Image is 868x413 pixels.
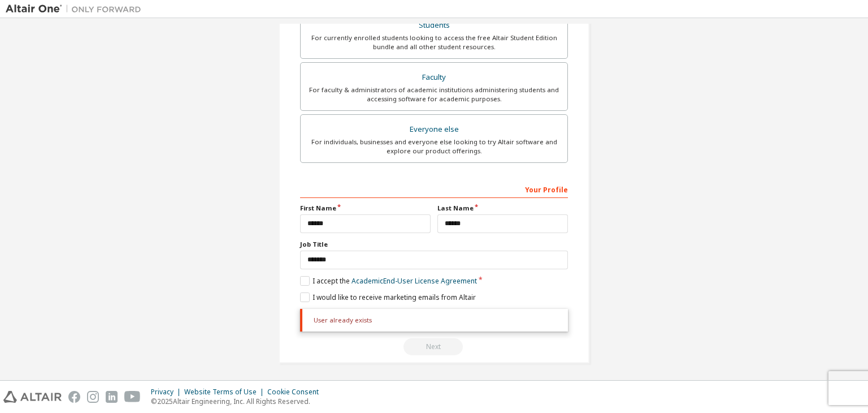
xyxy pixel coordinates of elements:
img: instagram.svg [87,391,99,403]
img: altair_logo.svg [3,391,62,403]
div: Your Profile [300,180,568,198]
div: User already exists [300,309,568,332]
label: First Name [300,204,431,213]
label: I would like to receive marketing emails from Altair [300,292,476,302]
div: Website Terms of Use [184,388,267,397]
div: For individuals, businesses and everyone else looking to try Altair software and explore our prod... [307,137,561,156]
img: linkedin.svg [106,391,118,403]
div: Everyone else [307,122,561,137]
a: Academic End-User License Agreement [351,276,477,286]
div: For faculty & administrators of academic institutions administering students and accessing softwa... [307,85,561,104]
img: Altair One [6,3,147,15]
div: Students [307,18,561,33]
div: Faculty [307,70,561,85]
div: Read and acccept EULA to continue [300,309,568,355]
label: Job Title [300,240,568,249]
div: For currently enrolled students looking to access the free Altair Student Edition bundle and all ... [307,33,561,51]
label: Last Name [437,204,568,213]
div: Privacy [151,388,184,397]
label: I accept the [300,276,477,286]
div: Cookie Consent [267,388,325,397]
img: facebook.svg [68,391,80,403]
p: © 2025 Altair Engineering, Inc. All Rights Reserved. [151,397,325,406]
img: youtube.svg [124,391,141,403]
